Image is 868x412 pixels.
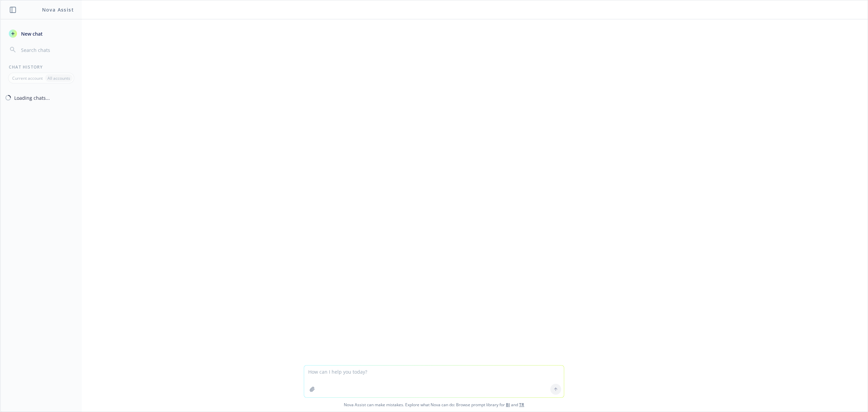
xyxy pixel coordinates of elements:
[6,27,76,40] button: New chat
[20,30,43,37] span: New chat
[47,75,70,81] p: All accounts
[1,64,82,70] div: Chat History
[12,75,43,81] p: Current account
[20,45,74,55] input: Search chats
[1,92,82,104] button: Loading chats...
[42,6,74,13] h1: Nova Assist
[3,398,865,412] span: Nova Assist can make mistakes. Explore what Nova can do: Browse prompt library for and
[519,402,524,408] a: TR
[506,402,510,408] a: BI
